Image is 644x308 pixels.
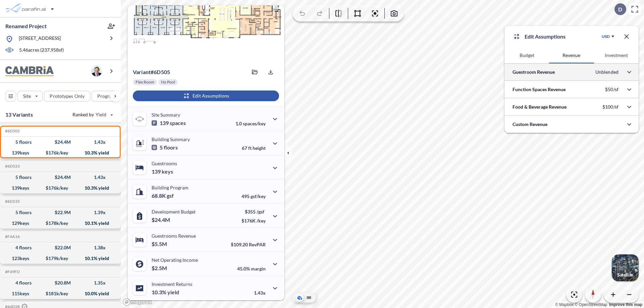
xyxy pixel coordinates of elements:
p: D [618,6,622,12]
p: 13 Variants [5,111,33,119]
p: Flex Room [136,79,154,85]
a: Mapbox [555,302,574,307]
span: /key [257,218,266,224]
a: Improve this map [609,302,642,307]
p: [STREET_ADDRESS] [19,35,61,43]
img: user logo [91,66,102,76]
p: $50/sf [605,86,619,93]
span: /gsf [257,209,264,214]
button: Prototypes Only [44,91,90,102]
span: floors [164,144,178,151]
button: Edit Assumptions [133,90,279,101]
span: spaces/key [243,121,266,126]
p: Program [97,93,116,100]
p: Development Budget [152,209,196,214]
p: $100/sf [602,104,619,110]
p: Function Spaces Revenue [513,86,566,93]
button: Site [17,91,43,102]
p: 1.0 [235,121,266,126]
p: Investment Returns [152,281,192,287]
a: Mapbox homepage [123,298,152,306]
div: USD [602,34,610,39]
button: Ranked by Yield [67,109,117,120]
button: Budget [504,47,549,63]
p: 68.8K [152,192,174,199]
h5: Click to copy the code [4,164,20,169]
button: Program [92,91,128,102]
p: Prototypes Only [50,93,85,100]
p: $5.5M [152,241,168,247]
h5: Click to copy the code [4,234,20,239]
p: 5 [152,144,178,151]
p: Site [23,93,31,100]
p: Renamed Project [5,22,47,30]
p: No Pool [161,79,175,85]
p: Building Program [152,185,189,190]
p: Custom Revenue [513,121,547,128]
span: height [253,145,266,151]
span: margin [251,266,266,271]
p: # 6d505 [133,69,170,75]
p: Food & Beverage Revenue [513,104,567,110]
span: Yield [96,111,107,118]
h5: Click to copy the code [4,129,20,133]
h5: Click to copy the code [4,199,20,204]
span: gsf [167,192,174,199]
p: $2.5M [152,265,168,271]
span: gsf/key [251,193,266,199]
a: OpenStreetMap [575,302,607,307]
span: Variant [133,69,151,75]
p: Guestrooms [152,161,177,166]
p: 5.46 acres ( 237,958 sf) [19,47,64,54]
h5: Click to copy the code [4,269,20,274]
p: 495 [241,193,266,199]
p: Building Summary [152,136,190,142]
button: Revenue [549,47,594,63]
p: 1.43x [254,290,266,296]
p: 67 [242,145,266,151]
p: $355 [241,209,266,214]
button: Investment [594,47,639,63]
button: Aerial View [296,294,304,302]
p: 45.0% [237,266,266,271]
p: Site Summary [152,112,180,118]
p: Edit Assumptions [525,33,566,41]
p: Guestrooms Revenue [152,233,196,239]
button: Switcher ImageSatellite [612,254,639,281]
button: Site Plan [305,294,313,302]
span: spaces [170,120,186,126]
span: RevPAR [249,242,266,247]
p: $24.4M [152,217,171,223]
p: $176K [241,218,266,224]
img: Switcher Image [612,254,639,281]
img: BrandImage [5,66,54,76]
span: keys [162,168,173,175]
p: 139 [152,168,173,175]
span: ft [248,145,252,151]
span: yield [167,289,179,296]
p: 139 [152,120,186,126]
p: 10.3% [152,289,179,296]
p: Net Operating Income [152,257,198,263]
p: Satellite [617,272,633,278]
p: $109.20 [231,242,266,247]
